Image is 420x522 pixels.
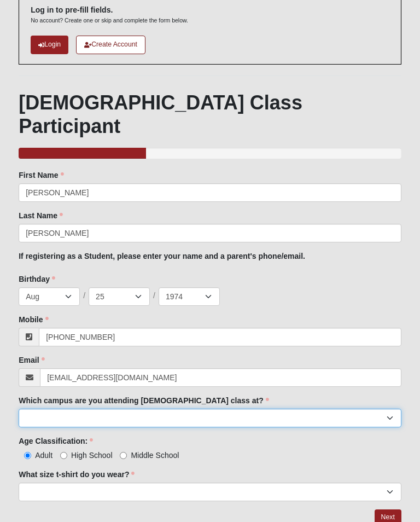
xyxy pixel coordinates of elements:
[19,170,63,181] label: First Name
[19,210,63,221] label: Last Name
[24,452,31,459] input: Adult
[19,469,135,480] label: What size t-shirt do you wear?
[31,36,68,54] a: Login
[31,16,188,25] p: No account? Create one or skip and complete the form below.
[35,451,52,460] span: Adult
[19,436,93,446] label: Age Classification:
[76,36,145,54] a: Create Account
[19,314,48,325] label: Mobile
[19,355,44,366] label: Email
[31,5,188,15] h6: Log in to pre-fill fields.
[131,451,179,460] span: Middle School
[19,274,55,285] label: Birthday
[83,290,85,302] span: /
[71,451,113,460] span: High School
[120,452,127,459] input: Middle School
[153,290,155,302] span: /
[19,252,305,260] b: If registering as a Student, please enter your name and a parent's phone/email.
[19,395,269,406] label: Which campus are you attending [DEMOGRAPHIC_DATA] class at?
[60,452,67,459] input: High School
[19,91,401,138] h1: [DEMOGRAPHIC_DATA] Class Participant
